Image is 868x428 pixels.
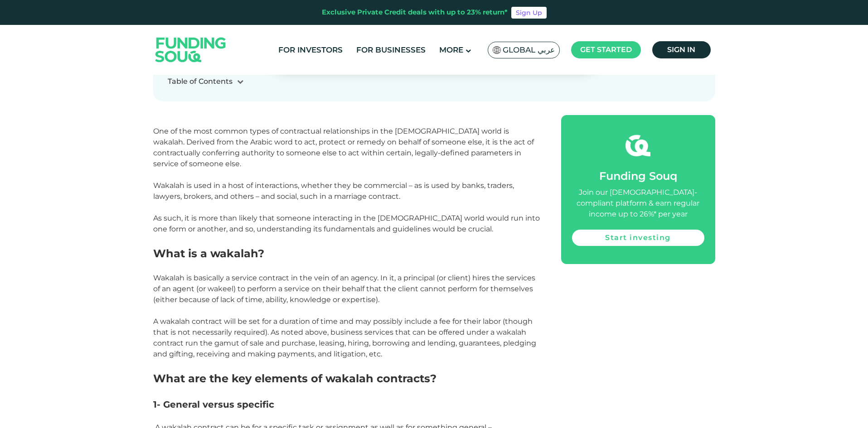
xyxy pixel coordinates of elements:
span: What are the key elements of wakalah contracts? [153,372,436,385]
span: One of the most common types of contractual relationships in the [DEMOGRAPHIC_DATA] world is waka... [153,127,534,168]
span: What is a wakalah? [153,247,264,260]
div: Join our [DEMOGRAPHIC_DATA]-compliant platform & earn regular income up to 26%* per year [572,187,704,220]
span: Wakalah is basically a service contract in the vein of an agency. In it, a principal (or client) ... [153,274,535,304]
span: Wakalah is used in a host of interactions, whether they be commercial – as is used by banks, trad... [153,181,514,201]
span: Sign in [667,45,695,54]
a: For Businesses [354,43,428,58]
div: Table of Contents [168,76,233,87]
a: Start investing [572,230,704,246]
a: Sign Up [511,7,547,19]
span: A wakalah contract will be set for a duration of time and may possibly include a fee for their la... [153,317,536,358]
span: More [439,45,463,54]
span: Global عربي [503,45,555,55]
img: SA Flag [493,46,501,54]
img: fsicon [626,133,650,158]
span: Get started [580,45,632,54]
a: Sign in [652,41,711,58]
div: Exclusive Private Credit deals with up to 23% return* [322,7,508,18]
span: As such, it is more than likely that someone interacting in the [DEMOGRAPHIC_DATA] world would ru... [153,214,540,233]
span: 1- General versus specific [153,399,274,410]
a: For Investors [276,43,345,58]
img: Logo [146,27,235,72]
span: Funding Souq [599,169,677,183]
